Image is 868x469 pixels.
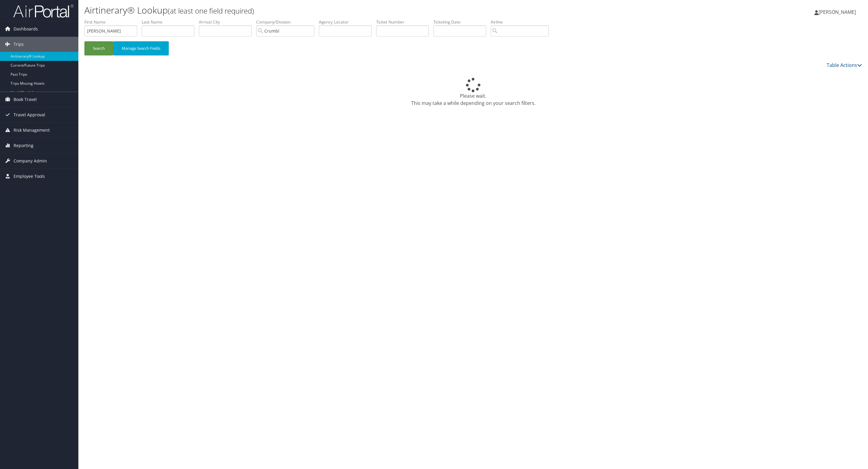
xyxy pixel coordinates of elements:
[376,19,433,25] label: Ticket Number
[827,62,862,68] a: Table Actions
[433,19,491,25] label: Ticketing Date
[14,92,37,107] span: Book Travel
[14,21,38,36] span: Dashboards
[84,78,862,107] div: Please wait. This may take a while depending on your search filters.
[168,6,254,16] small: (at least one field required)
[142,19,199,25] label: Last Name
[491,19,553,25] label: Airline
[14,37,24,52] span: Trips
[256,19,319,25] label: Company/Division
[14,123,50,138] span: Risk Management
[14,107,45,122] span: Travel Approval
[13,4,74,18] img: airportal-logo.png
[819,9,856,15] span: [PERSON_NAME]
[84,4,603,17] h1: Airtinerary® Lookup
[14,153,47,168] span: Company Admin
[113,41,169,55] button: Manage Search Fields
[199,19,256,25] label: Arrival City
[14,169,45,184] span: Employee Tools
[14,138,33,153] span: Reporting
[84,41,113,55] button: Search
[319,19,376,25] label: Agency Locator
[84,19,142,25] label: First Name
[814,3,862,21] a: [PERSON_NAME]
